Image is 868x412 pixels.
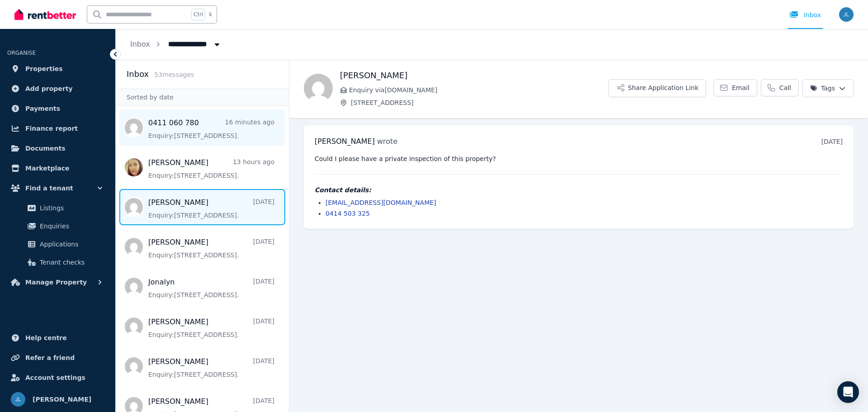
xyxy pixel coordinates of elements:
[7,369,108,387] a: Account settings
[25,332,67,343] span: Help centre
[148,157,274,180] a: [PERSON_NAME]13 hours agoEnquiry:[STREET_ADDRESS].
[7,80,108,98] a: Add property
[40,239,101,250] span: Applications
[33,394,91,405] span: [PERSON_NAME]
[25,277,87,288] span: Manage Property
[315,185,843,194] h4: Contact details:
[821,138,843,145] time: [DATE]
[7,99,108,118] a: Payments
[315,137,375,146] span: [PERSON_NAME]
[127,68,149,81] h2: Inbox
[11,217,104,235] a: Enquiries
[377,137,397,146] span: wrote
[148,118,274,140] a: 0411 060 78016 minutes agoEnquiry:[STREET_ADDRESS].
[779,83,791,92] span: Call
[349,85,609,95] span: Enquiry via [DOMAIN_NAME]
[11,235,104,253] a: Applications
[7,329,108,347] a: Help centre
[340,69,609,82] h1: [PERSON_NAME]
[25,143,66,154] span: Documents
[148,237,274,260] a: [PERSON_NAME][DATE]Enquiry:[STREET_ADDRESS].
[11,392,25,407] img: Jacqueline Larratt
[7,159,108,177] a: Marketplace
[14,8,76,21] img: RentBetter
[789,10,821,19] div: Inbox
[25,63,63,74] span: Properties
[25,372,85,383] span: Account settings
[25,123,78,134] span: Finance report
[148,317,274,339] a: [PERSON_NAME][DATE]Enquiry:[STREET_ADDRESS].
[810,84,835,93] span: Tags
[304,74,333,103] img: Rebecca Fearon
[325,210,370,217] a: 0414 503 325
[148,277,274,299] a: Jonalyn[DATE]Enquiry:[STREET_ADDRESS].
[148,197,274,220] a: [PERSON_NAME][DATE]Enquiry:[STREET_ADDRESS].
[761,79,799,96] a: Call
[154,71,194,78] span: 53 message s
[837,381,859,403] div: Open Intercom Messenger
[40,257,101,268] span: Tenant checks
[7,139,108,157] a: Documents
[116,89,289,106] div: Sorted by date
[40,221,101,232] span: Enquiries
[191,9,205,20] span: Ctrl
[315,154,843,163] pre: Could I please have a private inspection of this property?
[7,50,36,56] span: ORGANISE
[40,203,101,213] span: Listings
[25,163,69,174] span: Marketplace
[130,40,150,48] a: Inbox
[116,29,236,60] nav: Breadcrumb
[25,352,75,363] span: Refer a friend
[609,79,706,97] button: Share Application Link
[209,11,212,18] span: k
[325,199,436,206] a: [EMAIL_ADDRESS][DOMAIN_NAME]
[7,349,108,367] a: Refer a friend
[732,83,750,92] span: Email
[11,253,104,271] a: Tenant checks
[839,7,854,22] img: Jacqueline Larratt
[7,179,108,197] button: Find a tenant
[351,98,609,107] span: [STREET_ADDRESS]
[25,83,73,94] span: Add property
[25,103,60,114] span: Payments
[7,60,108,78] a: Properties
[11,199,104,217] a: Listings
[713,79,757,96] a: Email
[25,183,73,194] span: Find a tenant
[802,79,854,97] button: Tags
[7,119,108,137] a: Finance report
[7,273,108,291] button: Manage Property
[148,356,274,379] a: [PERSON_NAME][DATE]Enquiry:[STREET_ADDRESS].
